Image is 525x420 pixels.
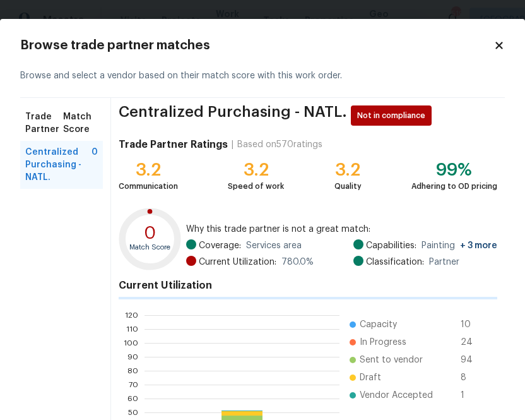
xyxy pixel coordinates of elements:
text: Match Score [129,244,170,251]
div: | [228,138,237,151]
text: 70 [129,381,138,388]
span: 1 [461,389,481,402]
text: 120 [125,311,138,319]
span: Sent to vendor [360,354,423,366]
span: 0 [91,146,98,184]
div: Adhering to OD pricing [411,180,497,193]
text: 60 [127,395,138,402]
div: 3.2 [119,164,178,176]
text: 90 [127,353,138,361]
div: Based on 570 ratings [237,138,322,151]
span: Centralized Purchasing - NATL. [119,105,347,126]
span: 10 [461,318,481,331]
div: Communication [119,180,178,193]
div: Quality [334,180,362,193]
span: Painting [422,239,497,252]
text: 100 [124,339,138,347]
span: Coverage: [199,239,241,252]
span: In Progress [360,336,406,349]
span: Partner [429,256,459,268]
span: Centralized Purchasing - NATL. [25,146,91,184]
span: Match Score [63,111,98,136]
h4: Current Utilization [119,279,497,292]
span: 8 [461,371,481,384]
h2: Browse trade partner matches [20,39,493,52]
text: 50 [128,409,138,416]
span: 780.0 % [281,256,314,268]
div: 99% [411,164,497,176]
div: 3.2 [334,164,362,176]
span: 94 [461,354,481,366]
span: Capacity [360,318,397,331]
text: 80 [127,367,138,375]
span: Trade Partner [25,111,63,136]
h4: Trade Partner Ratings [119,138,228,151]
text: 110 [126,325,138,333]
span: + 3 more [460,241,497,250]
span: Current Utilization: [199,256,276,268]
text: 0 [144,225,156,242]
span: Draft [360,371,381,384]
div: Browse and select a vendor based on their match score with this work order. [20,54,505,98]
span: Capabilities: [366,239,416,252]
span: Classification: [366,256,424,268]
div: 3.2 [228,164,284,176]
span: Not in compliance [357,109,430,122]
span: Vendor Accepted [360,389,433,402]
span: 24 [461,336,481,349]
span: Why this trade partner is not a great match: [186,223,497,236]
div: Speed of work [228,180,284,193]
span: Services area [246,239,302,252]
